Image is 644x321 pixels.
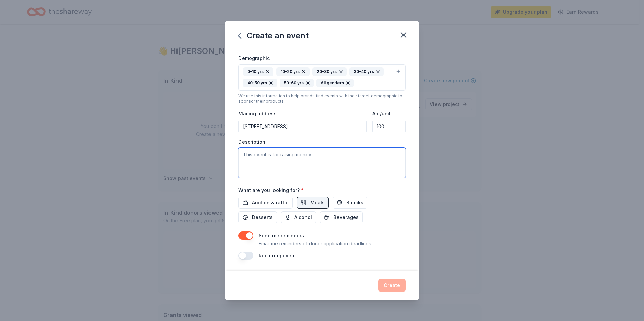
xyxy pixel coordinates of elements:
[320,211,363,223] button: Beverages
[372,110,391,117] label: Apt/unit
[238,211,277,223] button: Desserts
[259,240,371,248] p: Email me reminders of donor application deadlines
[297,197,329,209] button: Meals
[333,213,359,221] span: Beverages
[238,55,270,62] label: Demographic
[252,199,289,207] span: Auction & raffle
[259,233,304,238] label: Send me reminders
[243,67,273,76] div: 0-10 yrs
[238,93,406,104] div: We use this information to help brands find events with their target demographic to sponsor their...
[280,79,314,87] div: 50-60 yrs
[238,120,367,133] input: Enter a US address
[346,199,363,207] span: Snacks
[312,67,347,76] div: 20-30 yrs
[252,213,273,221] span: Desserts
[259,253,296,258] label: Recurring event
[294,213,312,221] span: Alcohol
[238,64,406,91] button: 0-10 yrs10-20 yrs20-30 yrs30-40 yrs40-50 yrs50-60 yrsAll genders
[243,79,277,87] div: 40-50 yrs
[310,199,325,207] span: Meals
[281,211,316,223] button: Alcohol
[349,67,384,76] div: 30-40 yrs
[238,30,309,41] div: Create an event
[238,197,293,209] button: Auction & raffle
[238,139,265,145] label: Description
[333,197,367,209] button: Snacks
[276,67,310,76] div: 10-20 yrs
[316,79,354,87] div: All genders
[238,187,304,194] label: What are you looking for?
[238,110,277,117] label: Mailing address
[372,120,406,133] input: #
